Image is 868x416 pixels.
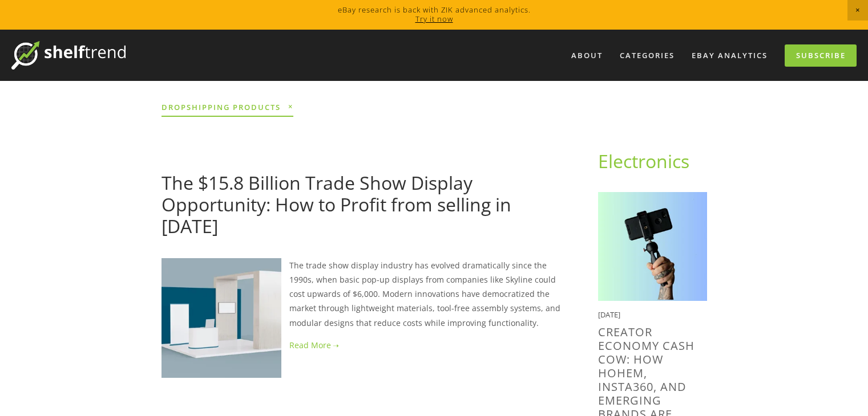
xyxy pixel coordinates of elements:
[162,258,562,330] p: The trade show display industry has evolved dramatically since the 1990s, when basic pop-up displ...
[162,170,511,239] a: The $15.8 Billion Trade Show Display Opportunity: How to Profit from selling in [DATE]
[598,309,620,320] time: [DATE]
[162,101,293,112] span: dropshipping products
[162,258,281,378] img: The $15.8 Billion Trade Show Display Opportunity: How to Profit from selling in 2025
[598,149,689,173] a: Electronics
[598,192,707,301] img: Creator Economy Cash Cow: How Hohem, Insta360, and Emerging Brands Are Reshaping the $2B Gimbal M...
[11,41,126,70] img: ShelfTrend
[162,98,293,117] a: dropshipping products
[564,46,610,65] a: About
[684,46,775,65] a: eBay Analytics
[162,152,187,163] a: [DATE]
[612,46,682,65] div: Categories
[785,44,857,67] a: Subscribe
[415,14,453,24] a: Try it now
